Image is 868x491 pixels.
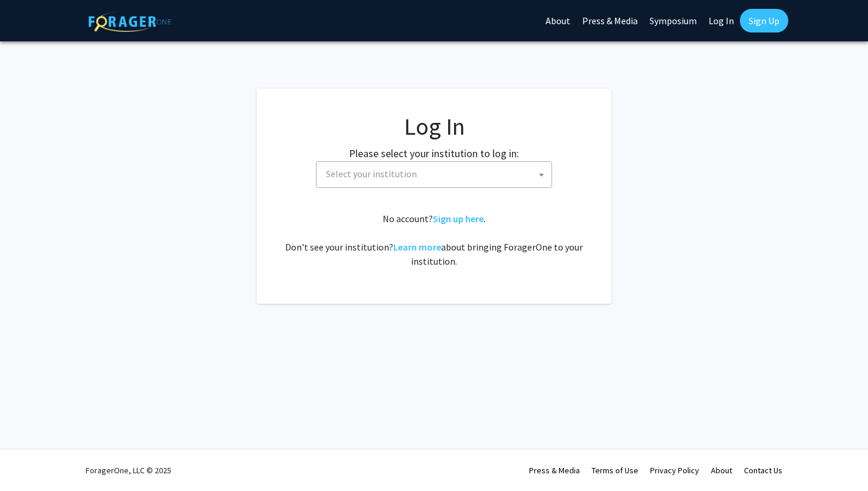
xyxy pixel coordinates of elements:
[529,465,580,476] a: Press & Media
[316,161,552,188] span: Select your institution
[433,213,484,225] a: Sign up here
[349,145,519,161] label: Please select your institution to log in:
[280,212,588,268] div: No account? . Don't see your institution? about bringing ForagerOne to your institution.
[711,465,732,476] a: About
[650,465,699,476] a: Privacy Policy
[592,465,638,476] a: Terms of Use
[326,168,417,180] span: Select your institution
[393,241,441,253] a: Learn more about bringing ForagerOne to your institution
[89,11,171,32] img: ForagerOne Logo
[744,465,782,476] a: Contact Us
[321,162,552,186] span: Select your institution
[740,9,788,32] a: Sign Up
[280,112,588,141] h1: Log In
[86,450,171,491] div: ForagerOne, LLC © 2025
